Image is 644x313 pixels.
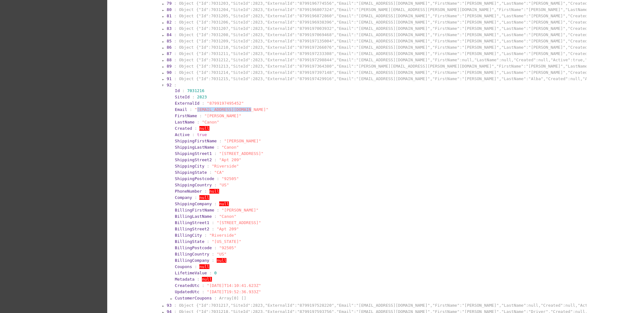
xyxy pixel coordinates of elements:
span: ShippingStreet2 [175,157,212,162]
span: : [174,39,177,43]
span: 84 [167,32,172,37]
span: : [202,101,204,106]
span: : [192,132,195,137]
span: "[PERSON_NAME]" [204,113,241,118]
span: 0 [214,271,217,275]
span: 92 [167,83,172,87]
span: : [214,214,217,219]
span: BillingState [175,239,204,244]
span: Email [175,107,187,112]
span: ExternalId [175,101,199,106]
span: : [214,201,217,206]
span: ShippingPostcode [175,176,214,181]
span: ShippingCity [175,164,204,168]
span: "Riverside" [209,233,236,238]
span: : [174,26,177,31]
span: UpdatedUtc [175,289,199,294]
span: null [202,277,212,282]
span: CreatedUtc [175,283,199,288]
span: : [192,95,195,99]
span: "8799197495452" [207,101,244,106]
span: : [174,1,177,6]
span: : [212,252,214,256]
span: null [199,195,209,200]
span: : [195,126,197,131]
span: Active [175,132,190,137]
span: : [197,277,200,282]
span: null [199,126,209,131]
span: "Riverside" [212,164,239,168]
span: BillingPostcode [175,245,212,250]
span: "US" [217,252,226,256]
span: 7031216 [187,88,204,93]
span: : [214,183,217,187]
span: PhoneNumber [175,189,202,194]
span: ShippingLastName [175,145,214,150]
span: BillingCity [175,233,202,238]
span: "Apt 209" [219,157,241,162]
span: 79 [167,1,172,6]
span: : [214,296,217,300]
span: SiteId [175,95,190,99]
span: 87 [167,51,172,56]
span: Created [175,126,192,131]
span: null [199,264,209,269]
span: LastName [175,120,195,124]
span: "[STREET_ADDRESS]" [217,220,261,225]
span: 88 [167,58,172,62]
span: : [174,76,177,81]
span: Coupons [175,264,192,269]
span: : [219,139,222,143]
span: BillingStreet2 [175,227,209,231]
span: "[PERSON_NAME]" [224,139,261,143]
span: : [202,283,204,288]
span: null [209,189,219,194]
span: 89 [167,64,172,69]
span: Array[0] [] [219,296,246,300]
span: 2823 [197,95,207,99]
span: BillingStreet1 [175,220,209,225]
span: 93 [167,303,172,308]
span: : [207,239,209,244]
span: : [195,264,197,269]
span: : [174,64,177,69]
span: : [174,83,177,87]
span: : [204,233,207,238]
span: "Canon" [222,145,239,150]
span: LifetimeValue [175,271,207,275]
span: ShippingState [175,170,207,175]
span: Metadata [175,277,195,282]
span: : [199,113,202,118]
span: "92505" [222,176,239,181]
span: BillingCompany [175,258,209,263]
span: : [174,14,177,18]
span: "[EMAIL_ADDRESS][DOMAIN_NAME]" [195,107,269,112]
span: "[STREET_ADDRESS]" [219,151,264,156]
span: : [174,7,177,12]
span: : [212,258,214,263]
span: : [174,20,177,25]
span: "[PERSON_NAME]" [222,208,258,212]
span: : [207,164,209,168]
span: Company [175,195,192,200]
span: : [217,145,219,150]
span: 91 [167,76,172,81]
span: "US" [219,183,229,187]
span: CustomerCoupons [175,296,212,300]
span: : [217,208,219,212]
span: BillingFirstName [175,208,214,212]
span: ShippingCountry [175,183,212,187]
span: : [174,70,177,75]
span: : [209,271,212,275]
span: 81 [167,14,172,18]
span: 80 [167,7,172,12]
span: : [195,195,197,200]
span: : [174,32,177,37]
span: "92505" [219,245,236,250]
span: true [197,132,207,137]
span: : [174,45,177,50]
span: : [214,245,217,250]
span: null [217,258,226,263]
span: : [214,151,217,156]
span: : [209,170,212,175]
